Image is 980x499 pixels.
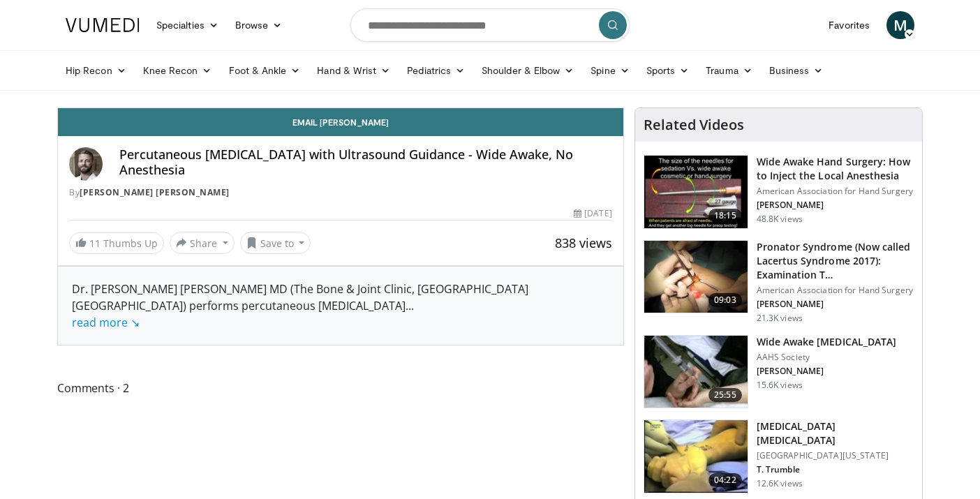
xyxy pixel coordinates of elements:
p: [GEOGRAPHIC_DATA][US_STATE] [757,450,914,461]
a: Browse [227,11,291,39]
p: 12.6K views [757,478,803,489]
div: By [69,186,612,199]
a: 25:55 Wide Awake [MEDICAL_DATA] AAHS Society [PERSON_NAME] 15.6K views [644,335,914,409]
a: Email [PERSON_NAME] [58,108,623,136]
h4: Percutaneous [MEDICAL_DATA] with Ultrasound Guidance - Wide Awake, No Anesthesia [119,147,612,177]
h3: Pronator Syndrome (Now called Lacertus Syndrome 2017): Examination T… [757,240,914,282]
img: ecc38c0f-1cd8-4861-b44a-401a34bcfb2f.150x105_q85_crop-smart_upscale.jpg [644,241,748,313]
p: T. Trumble [757,464,914,475]
p: 15.6K views [757,380,803,391]
p: [PERSON_NAME] [757,200,914,211]
a: Trauma [697,57,761,84]
img: VuMedi Logo [66,18,140,32]
p: American Association for Hand Surgery [757,285,914,296]
a: read more ↘ [72,315,140,330]
img: Q2xRg7exoPLTwO8X4xMDoxOjBrO-I4W8_1.150x105_q85_crop-smart_upscale.jpg [644,156,748,228]
a: 18:15 Wide Awake Hand Surgery: How to Inject the Local Anesthesia American Association for Hand S... [644,155,914,229]
span: 838 views [555,234,612,251]
a: Specialties [148,11,227,39]
input: Search topics, interventions [350,8,630,42]
p: AAHS Society [757,352,897,363]
a: M [886,11,914,39]
p: 21.3K views [757,313,803,324]
a: Hip Recon [57,57,135,84]
a: Sports [638,57,698,84]
a: Knee Recon [135,57,221,84]
span: 04:22 [708,473,742,487]
span: 11 [89,237,101,250]
p: 48.8K views [757,214,803,225]
a: Foot & Ankle [221,57,309,84]
h4: Related Videos [644,117,744,133]
button: Save to [240,232,311,254]
a: Spine [582,57,637,84]
a: Pediatrics [399,57,473,84]
span: 25:55 [708,388,742,402]
img: 38792_0000_3.png.150x105_q85_crop-smart_upscale.jpg [644,420,748,493]
h3: Wide Awake Hand Surgery: How to Inject the Local Anesthesia [757,155,914,183]
h3: Wide Awake [MEDICAL_DATA] [757,335,897,349]
img: Avatar [69,147,103,181]
a: Hand & Wrist [309,57,399,84]
p: [PERSON_NAME] [757,366,897,377]
a: Business [761,57,832,84]
button: Share [170,232,235,254]
span: Comments 2 [57,379,624,397]
h3: [MEDICAL_DATA] [MEDICAL_DATA] [757,419,914,447]
div: [DATE] [574,207,611,220]
span: 18:15 [708,209,742,223]
div: Dr. [PERSON_NAME] [PERSON_NAME] MD (The Bone & Joint Clinic, [GEOGRAPHIC_DATA] [GEOGRAPHIC_DATA])... [72,281,609,331]
a: [PERSON_NAME] [PERSON_NAME] [80,186,230,198]
p: [PERSON_NAME] [757,299,914,310]
a: 11 Thumbs Up [69,232,164,254]
a: Shoulder & Elbow [473,57,582,84]
a: 09:03 Pronator Syndrome (Now called Lacertus Syndrome 2017): Examination T… American Association ... [644,240,914,324]
a: 04:22 [MEDICAL_DATA] [MEDICAL_DATA] [GEOGRAPHIC_DATA][US_STATE] T. Trumble 12.6K views [644,419,914,493]
span: 09:03 [708,293,742,307]
a: Favorites [820,11,878,39]
p: American Association for Hand Surgery [757,186,914,197]
img: wide_awake_carpal_tunnel_100008556_2.jpg.150x105_q85_crop-smart_upscale.jpg [644,336,748,408]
